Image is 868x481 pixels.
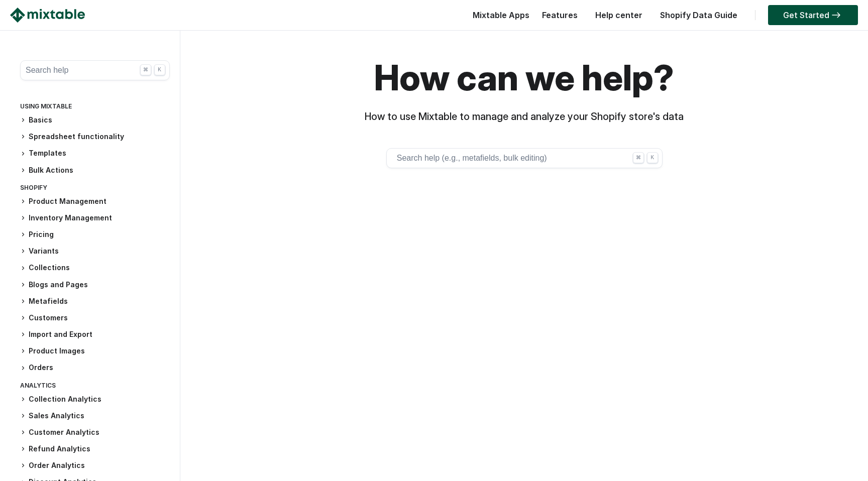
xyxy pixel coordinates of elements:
h3: Product Images [20,346,170,356]
h3: Collection Analytics [20,394,170,405]
h3: Order Analytics [20,460,170,471]
h3: Metafields [20,296,170,307]
div: ⌘ [140,64,151,75]
h3: Refund Analytics [20,444,170,454]
a: Shopify Data Guide [655,10,742,20]
img: Mixtable logo [10,8,85,23]
h3: Basics [20,115,170,126]
h3: How to use Mixtable to manage and analyze your Shopify store's data [185,110,863,123]
h3: Sales Analytics [20,411,170,421]
a: Features [537,10,583,20]
h3: Spreadsheet functionality [20,132,170,142]
a: Get Started [768,5,858,25]
div: ⌘ [633,152,644,163]
div: K [154,64,165,75]
h1: How can we help? [185,55,863,100]
div: Mixtable Apps [468,8,529,28]
div: Using Mixtable [20,100,170,115]
h3: Variants [20,246,170,257]
h3: Inventory Management [20,213,170,223]
a: Help center [590,10,647,20]
h3: Bulk Actions [20,165,170,176]
h3: Import and Export [20,329,170,340]
h3: Collections [20,263,170,273]
h3: Pricing [20,229,170,240]
h3: Templates [20,148,170,159]
h3: Customers [20,313,170,323]
button: Search help ⌘ K [20,60,170,80]
div: K [647,152,658,163]
div: Shopify [20,182,170,196]
img: arrow-right.svg [829,12,843,18]
button: Search help (e.g., metafields, bulk editing) ⌘ K [386,148,663,168]
h3: Product Management [20,196,170,207]
h3: Orders [20,363,170,373]
h3: Customer Analytics [20,427,170,438]
div: Analytics [20,380,170,394]
h3: Blogs and Pages [20,280,170,290]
